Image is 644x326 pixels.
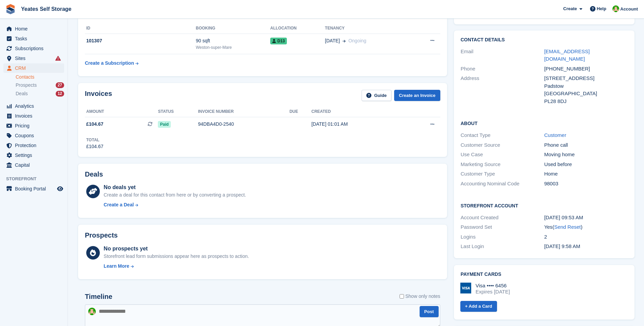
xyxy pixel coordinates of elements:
span: Protection [15,141,56,150]
span: Create [563,5,577,12]
h2: Deals [85,170,103,178]
img: Angela Field [612,5,619,12]
div: Address [461,75,544,105]
span: Paid [158,121,170,128]
div: [GEOGRAPHIC_DATA] [544,90,628,98]
div: Accounting Nominal Code [461,180,544,188]
span: Invoices [15,111,56,121]
span: CRM [15,63,56,73]
h2: Contact Details [461,37,628,43]
div: Marketing Source [461,161,544,168]
div: No prospects yet [104,245,249,253]
div: No deals yet [104,183,246,191]
div: Password Set [461,223,544,231]
span: Analytics [15,101,56,111]
img: stora-icon-8386f47178a22dfd0bd8f6a31ec36ba5ce8667c1dd55bd0f319d3a0aa187defe.svg [5,4,16,14]
a: [EMAIL_ADDRESS][DOMAIN_NAME] [544,48,590,62]
img: Visa Logo [460,283,471,293]
div: Used before [544,161,628,168]
div: Moving home [544,151,628,159]
span: [DATE] [325,37,340,44]
a: Contacts [16,74,64,80]
div: 2 [544,233,628,241]
h2: About [461,120,628,126]
span: Pricing [15,121,56,130]
span: D13 [270,38,287,44]
span: Account [620,6,638,13]
div: Create a deal for this contact from here or by converting a prospect. [104,191,246,199]
div: Logins [461,233,544,241]
span: Coupons [15,131,56,140]
h2: Invoices [85,90,112,101]
th: Due [290,106,312,117]
div: Account Created [461,214,544,222]
a: Preview store [56,185,64,193]
input: Show only notes [400,293,404,300]
a: menu [3,160,64,170]
div: Last Login [461,243,544,250]
span: Settings [15,150,56,160]
span: Booking Portal [15,184,56,193]
time: 2025-08-13 08:58:54 UTC [544,243,580,249]
a: menu [3,24,64,34]
div: Visa •••• 6456 [476,283,510,289]
th: Status [158,106,198,117]
th: Invoice number [198,106,290,117]
th: Tenancy [325,23,411,34]
div: 101307 [85,37,196,44]
th: Amount [85,106,158,117]
div: PL28 8DJ [544,98,628,105]
div: Weston-super-Mare [196,44,270,50]
div: Email [461,48,544,63]
a: Customer [544,132,566,138]
div: 90 sqft [196,37,270,44]
h2: Prospects [85,231,118,239]
span: ( ) [552,224,582,230]
span: Prospects [16,82,37,88]
div: Storefront lead form submissions appear here as prospects to action. [104,253,249,260]
a: menu [3,141,64,150]
a: menu [3,44,64,53]
a: Guide [362,90,391,101]
div: Create a Subscription [85,60,134,67]
div: Phone call [544,141,628,149]
div: Expires [DATE] [476,289,510,295]
div: Yes [544,223,628,231]
span: Subscriptions [15,44,56,53]
label: Show only notes [400,293,440,300]
a: menu [3,184,64,193]
a: Create a Subscription [85,57,139,69]
a: Prospects 27 [16,82,64,89]
div: £104.67 [86,143,104,150]
div: Contact Type [461,131,544,139]
span: Sites [15,54,56,63]
div: Total [86,137,104,143]
a: menu [3,150,64,160]
div: Learn More [104,263,129,270]
span: Storefront [6,176,68,182]
a: Learn More [104,263,249,270]
div: Customer Source [461,141,544,149]
div: [PHONE_NUMBER] [544,65,628,73]
div: Use Case [461,151,544,159]
div: Customer Type [461,170,544,178]
div: Phone [461,65,544,73]
span: Deals [16,90,28,97]
i: Smart entry sync failures have occurred [55,56,61,61]
span: £104.67 [86,121,104,128]
a: menu [3,63,64,73]
div: [DATE] 01:01 AM [311,121,404,128]
span: Tasks [15,34,56,43]
div: Home [544,170,628,178]
th: ID [85,23,196,34]
div: 12 [56,91,64,97]
a: menu [3,131,64,140]
span: Home [15,24,56,34]
span: Help [597,5,606,12]
a: Send Reset [554,224,581,230]
a: menu [3,111,64,121]
div: Padstow [544,82,628,90]
th: Allocation [270,23,325,34]
a: menu [3,101,64,111]
th: Booking [196,23,270,34]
